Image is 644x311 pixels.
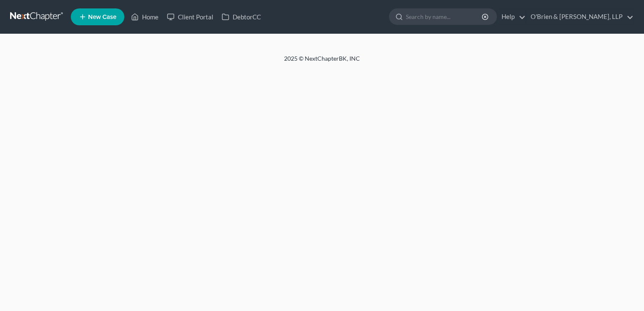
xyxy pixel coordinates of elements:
div: 2025 © NextChapterBK, INC [82,54,562,70]
a: Client Portal [163,9,217,24]
span: New Case [88,14,116,20]
a: DebtorCC [217,9,265,24]
a: Home [127,9,163,24]
a: Help [497,9,526,24]
input: Search by name... [406,9,483,24]
a: O'Brien & [PERSON_NAME], LLP [526,9,633,24]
